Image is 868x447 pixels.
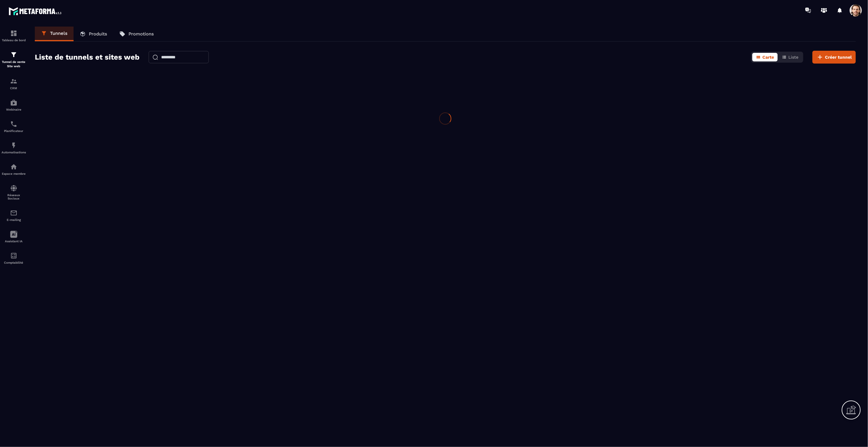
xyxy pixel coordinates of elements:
[825,54,852,60] span: Créer tunnel
[89,31,107,37] p: Produits
[2,151,26,154] p: Automatisations
[762,55,774,60] span: Carte
[2,129,26,133] p: Planificateur
[2,193,26,200] p: Réseaux Sociaux
[2,137,26,159] a: automationsautomationsAutomatisations
[10,163,17,170] img: automations
[812,51,856,64] button: Créer tunnel
[2,218,26,222] p: E-mailing
[2,261,26,264] p: Comptabilité
[2,180,26,205] a: social-networksocial-networkRéseaux Sociaux
[10,209,17,217] img: email
[2,240,26,243] p: Assistant IA
[35,51,139,63] h2: Liste de tunnels et sites web
[752,53,778,61] button: Carte
[74,27,113,41] a: Produits
[2,38,26,42] p: Tableau de bord
[2,60,26,68] p: Tunnel de vente Site web
[10,185,17,192] img: social-network
[10,142,17,149] img: automations
[50,31,67,36] p: Tunnels
[2,159,26,180] a: automationsautomationsEspace membre
[10,51,17,58] img: formation
[10,99,17,106] img: automations
[10,252,17,259] img: accountant
[10,30,17,37] img: formation
[2,73,26,94] a: formationformationCRM
[113,27,160,41] a: Promotions
[2,247,26,269] a: accountantaccountantComptabilité
[128,31,154,37] p: Promotions
[2,205,26,226] a: emailemailE-mailing
[2,226,26,247] a: Assistant IA
[2,172,26,175] p: Espace membre
[2,46,26,73] a: formationformationTunnel de vente Site web
[10,120,17,128] img: scheduler
[2,116,26,137] a: schedulerschedulerPlanificateur
[9,5,63,17] img: logo
[2,25,26,46] a: formationformationTableau de bord
[10,78,17,85] img: formation
[2,94,26,116] a: automationsautomationsWebinaire
[2,86,26,90] p: CRM
[2,108,26,111] p: Webinaire
[778,53,802,61] button: Liste
[788,55,798,60] span: Liste
[35,27,74,41] a: Tunnels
